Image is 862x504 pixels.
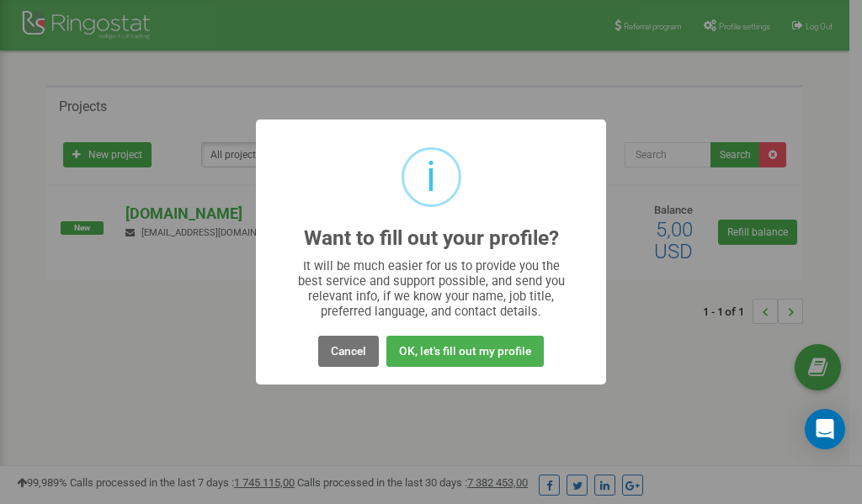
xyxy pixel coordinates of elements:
[304,227,559,250] h2: Want to fill out your profile?
[805,409,845,449] div: Open Intercom Messenger
[318,336,379,367] button: Cancel
[426,150,436,204] div: i
[386,336,544,367] button: OK, let's fill out my profile
[290,258,573,319] div: It will be much easier for us to provide you the best service and support possible, and send you ...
